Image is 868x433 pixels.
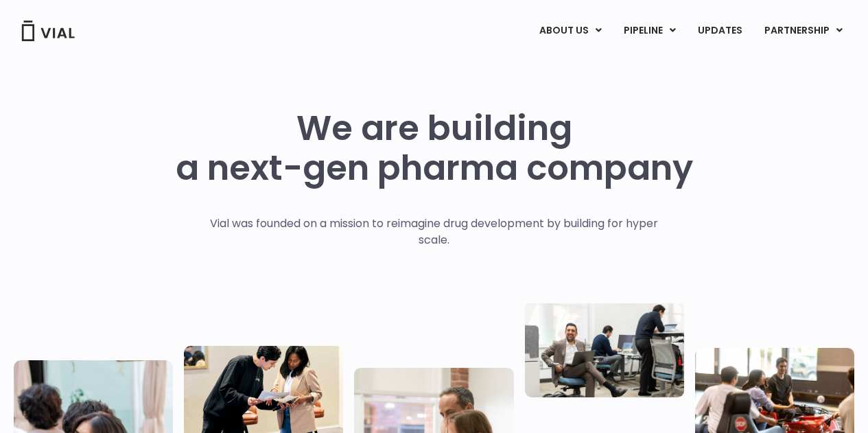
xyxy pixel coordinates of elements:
img: Three people working in an office [525,301,684,397]
a: PARTNERSHIPMenu Toggle [753,19,854,43]
a: UPDATES [687,19,753,43]
h1: We are building a next-gen pharma company [176,108,693,188]
img: Vial Logo [21,21,75,41]
a: ABOUT USMenu Toggle [528,19,612,43]
a: PIPELINEMenu Toggle [613,19,686,43]
p: Vial was founded on a mission to reimagine drug development by building for hyper scale. [196,215,672,248]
